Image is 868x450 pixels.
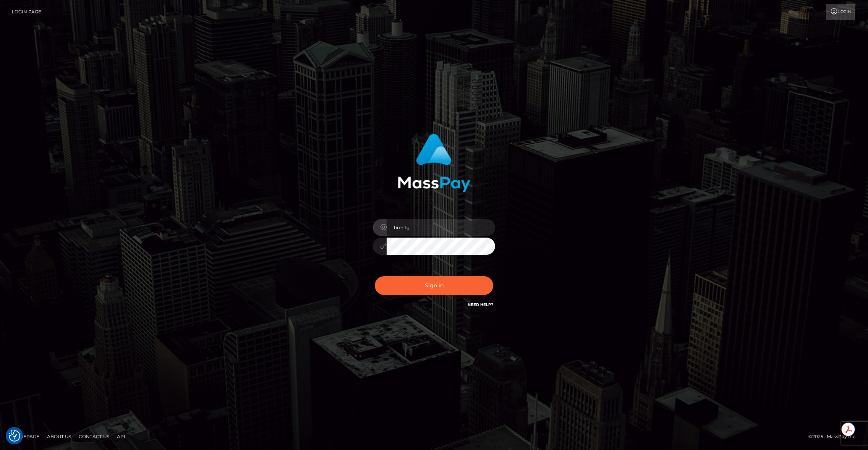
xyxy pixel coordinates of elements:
[12,4,41,20] a: Login Page
[44,431,74,442] a: About Us
[76,431,112,442] a: Contact Us
[9,430,20,442] button: Consent Preferences
[398,134,470,192] img: MassPay Login
[9,430,20,442] img: Revisit consent button
[826,4,855,20] a: Login
[808,432,862,441] div: © 2025 , MassPay Inc.
[468,302,493,307] a: Need Help?
[375,276,493,295] button: Sign in
[8,431,42,442] a: Homepage
[114,431,128,442] a: API
[387,219,495,236] input: Username...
